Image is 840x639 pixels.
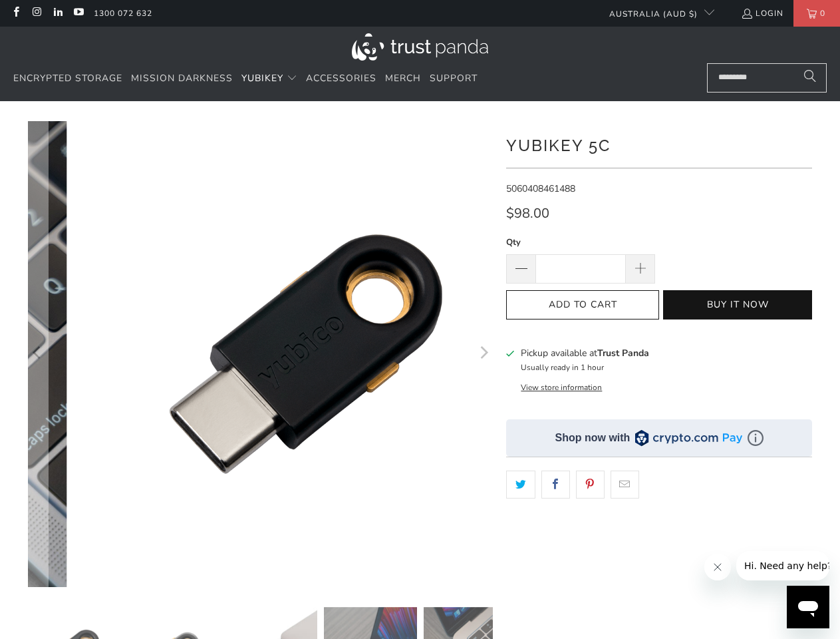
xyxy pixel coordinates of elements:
[241,63,297,95] summary: YubiKey
[10,8,21,19] a: Trust Panda Australia on Facebook
[306,72,376,85] span: Accessories
[611,471,639,499] a: Email this to a friend
[13,72,122,85] span: Encrypted Storage
[31,8,42,19] a: Trust Panda Australia on Instagram
[663,290,812,320] button: Buy it now
[555,431,630,445] div: Shop now with
[385,72,421,85] span: Merch
[506,522,812,566] iframe: Reviews Widget
[576,471,605,499] a: Share this on Pinterest
[520,300,645,311] span: Add to Cart
[541,471,570,499] a: Share this on Facebook
[13,63,478,95] nav: Translation missing: en.navigation.header.main_nav
[741,6,783,21] a: Login
[8,9,96,20] span: Hi. Need any help?
[94,6,152,21] a: 1300 072 632
[506,471,535,499] a: Share this on Twitter
[506,131,812,158] h1: YubiKey 5C
[72,8,84,19] a: Trust Panda Australia on YouTube
[521,346,649,360] h3: Pickup available at
[521,382,602,393] button: View store information
[241,72,283,85] span: YubiKey
[385,63,421,95] a: Merch
[793,63,827,93] button: Search
[430,63,478,95] a: Support
[506,235,655,250] label: Qty
[506,204,549,222] span: $98.00
[506,290,659,320] button: Add to Cart
[27,121,49,587] button: Previous
[352,33,488,61] img: Trust Panda Australia
[13,63,122,95] a: Encrypted Storage
[73,121,539,587] a: YubiKey 5C - Trust Panda
[521,362,604,373] small: Usually ready in 1 hour
[597,347,649,359] b: Trust Panda
[736,551,829,580] iframe: Message from company
[131,72,233,85] span: Mission Darkness
[506,182,575,195] span: 5060408461488
[472,121,493,587] button: Next
[306,63,376,95] a: Accessories
[704,554,731,580] iframe: Close message
[430,72,478,85] span: Support
[52,8,63,19] a: Trust Panda Australia on LinkedIn
[707,63,827,93] input: Search...
[131,63,233,95] a: Mission Darkness
[787,586,829,628] iframe: Button to launch messaging window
